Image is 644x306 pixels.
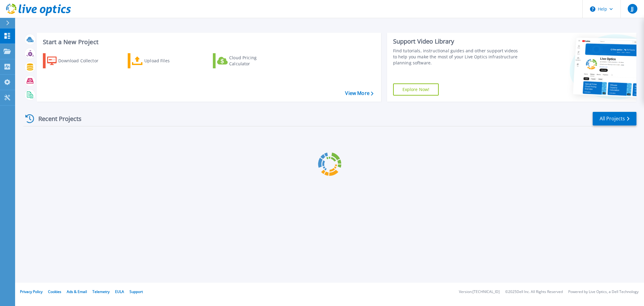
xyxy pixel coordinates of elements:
[115,289,124,294] a: EULA
[128,53,195,68] a: Upload Files
[631,6,633,11] span: JJ
[393,37,521,45] div: Support Video Library
[393,48,521,66] div: Find tutorials, instructional guides and other support videos to help you make the most of your L...
[144,55,193,67] div: Upload Files
[23,111,90,126] div: Recent Projects
[43,53,110,68] a: Download Collector
[58,55,107,67] div: Download Collector
[229,55,277,67] div: Cloud Pricing Calculator
[505,290,563,294] li: © 2025 Dell Inc. All Rights Reserved
[67,289,87,294] a: Ads & Email
[459,290,500,294] li: Version: [TECHNICAL_ID]
[20,289,43,294] a: Privacy Policy
[568,290,639,294] li: Powered by Live Optics, a Dell Technology
[345,90,373,96] a: View More
[43,39,373,45] h3: Start a New Project
[593,112,636,125] a: All Projects
[48,289,61,294] a: Cookies
[92,289,110,294] a: Telemetry
[130,289,143,294] a: Support
[213,53,280,68] a: Cloud Pricing Calculator
[393,83,439,96] a: Explore Now!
